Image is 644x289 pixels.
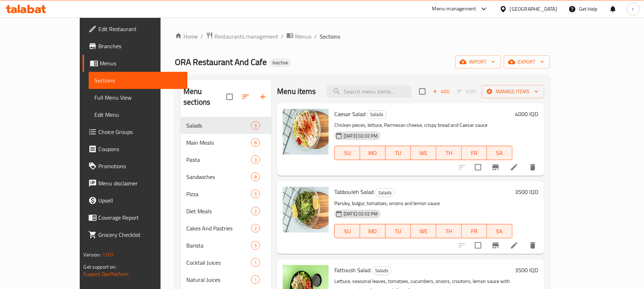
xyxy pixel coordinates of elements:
div: Sandwiches8 [181,168,271,185]
span: Caesar Salad [334,109,365,119]
a: Sections [89,72,187,89]
button: TH [436,224,462,238]
img: Caesar Salad [283,109,329,155]
div: items [251,173,260,181]
span: [DATE] 02:02 PM [341,210,380,217]
button: SU [334,224,360,238]
div: Salads3 [181,117,271,134]
button: delete [524,237,541,254]
span: Sandwiches [186,173,251,181]
p: Chicken pieces, lettuce, Parmesan cheese, crispy bread and Caesar sauce [334,121,512,130]
span: Edit Menu [94,110,182,119]
div: Inactive [270,59,291,67]
span: Coverage Report [98,213,182,222]
h2: Menu sections [183,86,226,108]
div: items [251,155,260,164]
a: Menus [83,55,187,72]
span: TU [388,148,408,158]
span: Add [432,88,451,96]
div: items [251,275,260,284]
li: / [314,32,317,41]
span: Restaurants management [215,32,278,41]
h6: 3500 IQD [515,265,539,275]
a: Edit Restaurant [83,20,187,38]
button: MO [360,224,385,238]
button: TU [385,146,411,160]
div: Pasta3 [181,151,271,168]
span: Menus [295,32,311,41]
span: 5 [251,242,260,249]
div: Salads [375,188,395,197]
a: Edit menu item [510,241,518,250]
span: Menus [100,59,182,68]
a: Support.OpsPlatform [83,269,129,279]
a: Menus [286,32,311,41]
span: 8 [251,139,260,146]
span: Choice Groups [98,128,182,136]
button: Branch-specific-item [487,159,504,176]
span: Branches [98,42,182,50]
span: Main Meals [186,138,251,147]
span: Salads [367,110,386,119]
span: Pasta [186,155,251,164]
a: Edit menu item [510,163,518,171]
a: Grocery Checklist [83,226,187,243]
a: Full Menu View [89,89,187,106]
div: items [251,207,260,215]
a: Coupons [83,140,187,158]
span: export [510,58,544,66]
div: Barista [186,241,251,250]
p: Parsley, bulgur, tomatoes, onions and lemon sauce [334,199,512,208]
span: Full Menu View [94,93,182,102]
span: SA [490,148,510,158]
span: Fattoush Salad [334,265,370,275]
div: Barista5 [181,237,271,254]
button: WE [411,146,436,160]
a: Menu disclaimer [83,175,187,192]
span: 1 [251,259,260,266]
div: items [251,241,260,250]
button: export [504,55,550,69]
span: Menu disclaimer [98,179,182,188]
a: Upsell [83,192,187,209]
span: 8 [251,174,260,180]
div: [GEOGRAPHIC_DATA] [510,5,557,13]
nav: breadcrumb [175,32,550,41]
span: Cocktail Juices [186,258,251,267]
span: Diet Meals [186,207,251,215]
span: Pizza [186,190,251,198]
span: MO [363,226,383,236]
span: 2 [251,208,260,215]
span: Add item [430,86,453,97]
span: 2 [251,225,260,232]
span: FR [464,226,484,236]
div: items [251,190,260,198]
span: Salads [372,266,391,275]
span: Tabbouleh Salad [334,186,374,197]
button: SA [487,146,512,160]
span: Select section [415,84,430,99]
a: Coverage Report [83,209,187,226]
h6: 3500 IQD [515,187,539,197]
button: FR [462,224,487,238]
span: SA [490,226,510,236]
span: Coupons [98,145,182,153]
button: TU [385,224,411,238]
div: Salads [186,121,251,130]
div: Cakes And Pastries2 [181,220,271,237]
button: SA [487,224,512,238]
span: FR [464,148,484,158]
div: Cocktail Juices1 [181,254,271,271]
span: 3 [251,122,260,129]
span: TU [388,226,408,236]
h6: 4000 IQD [515,109,539,119]
div: items [251,224,260,233]
h2: Menu items [277,86,316,97]
span: SU [338,226,357,236]
span: WE [414,148,433,158]
span: Cakes And Pastries [186,224,251,233]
